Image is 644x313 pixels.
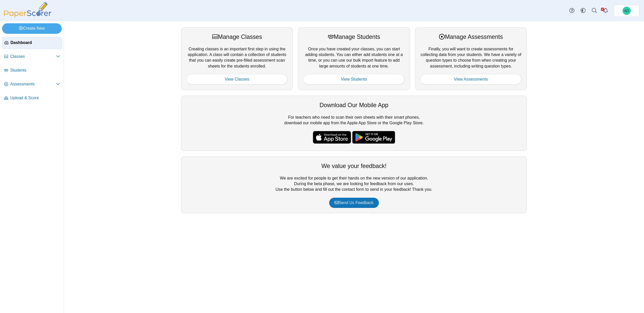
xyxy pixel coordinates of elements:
div: Creating classes is an important first step in using the application. A class will contain a coll... [181,27,293,90]
div: We value your feedback! [186,162,521,170]
a: Students [2,64,62,77]
img: PaperScorer [2,2,53,18]
a: View Students [303,74,404,84]
img: apple-store-badge.svg [313,131,351,144]
a: PaperScorer [2,14,53,18]
span: Assessments [10,81,56,87]
span: Students [10,68,60,73]
span: Upload & Score [10,95,60,101]
span: Dashboard [10,40,60,46]
div: Download Our Mobile App [186,101,521,109]
div: Manage Assessments [420,33,521,41]
span: Send Us Feedback [335,200,373,205]
a: Dashboard [2,37,62,49]
div: Finally, you will want to create assessments for collecting data from your students. We have a va... [415,27,527,90]
a: View Assessments [420,74,521,84]
div: We are excited for people to get their hands on the new version of our application. During the be... [181,156,527,213]
span: Classes [10,54,56,59]
div: Manage Students [303,33,404,41]
a: Andrew Doust [614,5,639,17]
a: Alerts [600,5,611,16]
a: Create New [2,23,62,33]
a: View Classes [186,74,287,84]
div: Manage Classes [186,33,287,41]
a: Upload & Score [2,92,62,104]
span: Andrew Doust [624,9,629,13]
a: Classes [2,51,62,63]
span: Andrew Doust [623,7,631,15]
a: Assessments [2,78,62,91]
div: Once you have created your classes, you can start adding students. You can either add students on... [298,27,410,90]
img: google-play-badge.png [352,131,395,144]
div: For teachers who need to scan their own sheets with their smart phones, download our mobile app f... [181,96,527,151]
a: Send Us Feedback [329,198,379,208]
